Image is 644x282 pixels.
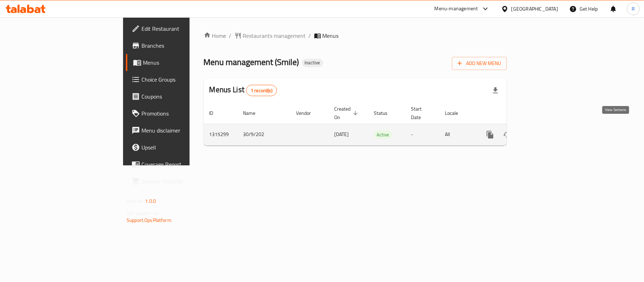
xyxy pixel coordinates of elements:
span: ID [209,109,223,117]
li: / [309,31,311,40]
div: Inactive [302,59,323,67]
button: Add New Menu [452,57,507,70]
a: Choice Groups [126,71,231,88]
span: Add New Menu [458,59,501,68]
div: Export file [487,82,504,99]
table: enhanced table [204,102,555,146]
h2: Menus List [209,84,277,96]
span: Locale [445,109,468,117]
span: Active [374,131,392,139]
span: Grocery Checklist [141,177,225,186]
a: Grocery Checklist [126,173,231,190]
span: Choice Groups [141,75,225,84]
span: Menu management ( Smile ) [204,54,299,70]
td: 30/9/202 [238,124,291,145]
a: Menus [126,54,231,71]
button: more [482,126,499,143]
span: Edit Restaurant [141,24,225,33]
button: Change Status [499,126,516,143]
span: 1.0.0 [145,196,156,206]
span: 1 record(s) [246,87,277,94]
a: Support.OpsPlatform [127,216,172,225]
span: Coverage Report [141,160,225,169]
td: - [406,124,440,145]
span: Get support on: [127,208,159,218]
span: Version: [127,196,144,206]
a: Upsell [126,139,231,156]
a: Edit Restaurant [126,20,231,37]
span: Name [243,109,265,117]
nav: breadcrumb [204,31,507,40]
div: Total records count [246,85,277,96]
span: Branches [141,41,225,50]
span: Upsell [141,143,225,152]
a: Promotions [126,105,231,122]
span: Inactive [302,60,323,66]
span: Restaurants management [243,31,306,40]
a: Branches [126,37,231,54]
div: Menu-management [435,5,478,13]
span: Coupons [141,92,225,101]
span: Status [374,109,397,117]
a: Menu disclaimer [126,122,231,139]
span: Menus [323,31,339,40]
span: Start Date [411,105,431,122]
a: Restaurants management [234,31,306,40]
a: Coupons [126,88,231,105]
a: Coverage Report [126,156,231,173]
span: Menus [143,58,225,67]
td: All [440,124,476,145]
span: Promotions [141,109,225,118]
span: Created On [335,105,360,122]
span: Vendor [296,109,320,117]
span: Menu disclaimer [141,126,225,135]
span: [DATE] [335,130,349,139]
th: Actions [476,102,555,124]
span: R [632,5,635,13]
div: [GEOGRAPHIC_DATA] [511,5,558,13]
